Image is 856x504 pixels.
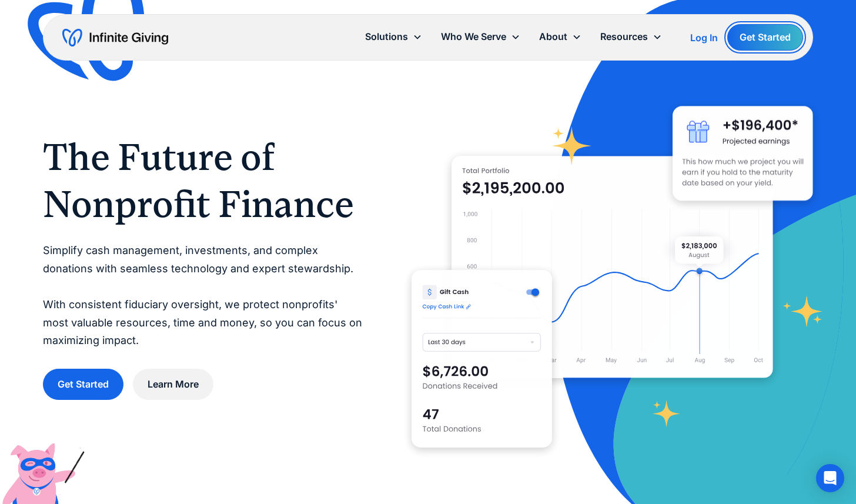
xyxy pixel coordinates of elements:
[600,29,648,45] div: Resources
[133,369,213,400] a: Learn More
[591,24,671,49] div: Resources
[43,242,365,350] p: Simplify cash management, investments, and complex donations with seamless technology and expert ...
[365,29,408,45] div: Solutions
[690,31,718,45] a: Log In
[539,29,567,45] div: About
[412,270,552,448] img: donation software for nonprofits
[43,133,365,228] h1: The Future of Nonprofit Finance
[530,24,591,49] div: About
[62,28,168,47] a: home
[432,24,530,49] div: Who We Serve
[43,369,123,400] a: Get Started
[441,29,506,45] div: Who We Serve
[356,24,432,49] div: Solutions
[816,464,844,492] div: Open Intercom Messenger
[783,296,823,328] img: fundraising star
[452,156,773,378] img: nonprofit donation platform
[690,33,718,42] div: Log In
[727,24,803,51] a: Get Started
